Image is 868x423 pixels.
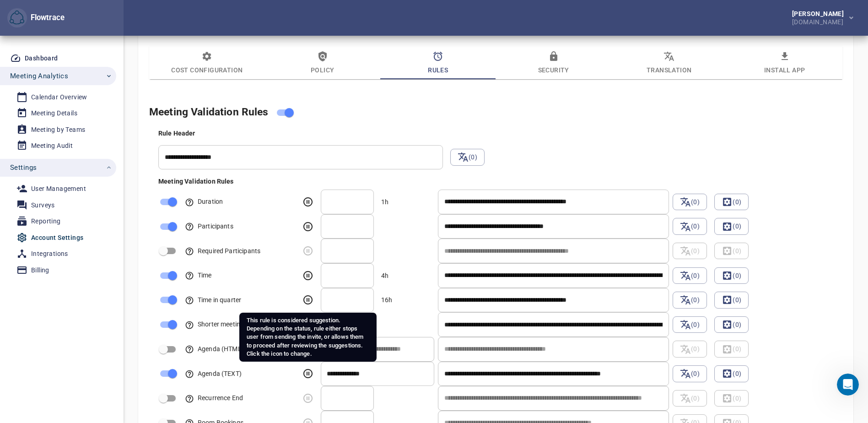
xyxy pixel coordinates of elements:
[157,15,174,31] div: Close
[501,51,606,76] span: Security
[149,106,269,118] span: These rules are controlling the dialog which is shown before user sends a calendar invite.
[673,267,707,284] span: (0)
[458,152,477,163] span: (0)
[386,51,490,76] span: Rules
[124,15,143,33] div: Profile image for Petri
[673,218,707,234] span: (0)
[617,51,721,76] span: Translation
[7,8,27,28] button: Flowtrace
[302,270,313,281] svg: This rule is considered suggestion. Depending on the status, rule either stops user from sending ...
[722,319,741,330] span: (0)
[680,319,700,330] span: (0)
[185,370,242,377] span: This rule can be used to validate contents of the text formatted agenda field. Field is automatic...
[302,221,313,232] svg: This rule is considered suggestion. Depending on the status, rule either stops user from sending ...
[7,8,65,28] div: Flowtrace
[185,394,243,401] span: This rule can be used to validate how long the recurring meeting is scheduled to run.
[673,194,707,210] span: (0)
[302,196,313,207] svg: This rule is considered suggestion. Depending on the status, rule either stops user from sending ...
[13,232,170,249] div: Increase Available Deep-Work Time
[31,248,68,260] div: Integrations
[714,194,749,210] span: (0)
[31,232,83,244] div: Account Settings
[450,149,485,165] span: (0)
[185,320,247,328] span: This rule can be used to remind people to shorten their meetings. It is shown if meeting ends at ...
[185,345,244,352] span: This rule can be used to validate contents of the HTML formatted agenda field. Field is automatic...
[302,393,313,404] svg: This rule is considered suggestion. Depending on the status, rule either stops user from sending ...
[76,309,108,315] span: Messages
[302,319,313,330] svg: This rule is considered suggestion. Depending on the status, rule either stops user from sending ...
[673,316,707,333] span: (0)
[155,51,259,76] span: Cost Configuration
[714,218,749,234] span: (0)
[27,12,65,23] div: Flowtrace
[185,271,212,279] span: This rule can be used to validate the total time of the meeting [(organizer + invitees) * duratio...
[10,70,68,82] span: Meeting Analytics
[673,292,707,308] span: (0)
[792,17,847,25] div: [DOMAIN_NAME]
[31,108,77,119] div: Meeting Details
[377,194,392,210] div: 1h
[777,8,861,28] button: [PERSON_NAME][DOMAIN_NAME]
[20,309,41,315] span: Home
[722,270,741,281] span: (0)
[31,216,61,227] div: Reporting
[722,196,741,207] span: (0)
[302,294,313,305] svg: This rule is considered suggestion. Depending on the status, rule either stops user from sending ...
[31,200,55,211] div: Surveys
[680,270,700,281] span: (0)
[722,368,741,379] span: (0)
[185,222,233,230] span: This rule can be used to validate the total number of participants (required + optional) of the m...
[122,286,183,322] button: Help
[714,267,749,284] span: (0)
[31,183,86,195] div: User Management
[19,236,153,245] div: Increase Available Deep-Work Time
[158,130,195,137] span: Header for your meeting policy rules. i.e. Meeting Policy Hints
[837,374,859,396] iframe: Intercom live chat
[13,215,170,232] div: Defining Roles and Responsibilities
[680,196,700,207] span: (0)
[31,140,73,152] div: Meeting Audit
[18,96,165,112] p: How can we help?
[792,11,847,17] div: [PERSON_NAME]
[25,53,58,64] div: Dashboard
[714,292,749,308] span: (0)
[31,92,87,103] div: Calendar Overview
[10,11,24,25] img: Flowtrace
[18,17,33,32] img: logo
[13,189,170,215] div: Navigating Analytics within the Flowtrace Web App
[19,141,153,150] div: We will reply as soon as we can
[270,51,375,76] span: Policy
[185,198,223,205] span: This rule can be used to validate the duration of the meeting.
[158,178,234,185] span: Allows you to show a warning if these rules are being violated when user is about to send a calen...
[61,286,122,322] button: Messages
[377,267,392,284] div: 4h
[321,320,434,329] div: Enabled
[145,309,160,315] span: Help
[377,292,396,308] div: 16h
[673,365,707,382] span: (0)
[680,221,700,232] span: (0)
[302,344,313,355] svg: This rule is considered suggestion. Depending on the status, rule either stops user from sending ...
[722,294,741,305] span: (0)
[19,131,153,141] div: Send us a message
[31,124,85,136] div: Meeting by Teams
[10,162,37,174] span: Settings
[13,167,170,185] button: Search for help
[18,65,165,96] p: Hi [PERSON_NAME] 👋
[714,365,749,382] span: (0)
[185,296,241,304] span: This rule can be used to validate the total time of the meeting in a quarter [(organizer + invite...
[19,171,74,181] span: Search for help
[714,316,749,333] span: (0)
[722,221,741,232] span: (0)
[31,265,49,276] div: Billing
[732,51,836,76] span: Install App
[19,219,153,228] div: Defining Roles and Responsibilities
[9,123,174,158] div: Send us a messageWe will reply as soon as we can
[680,294,700,305] span: (0)
[680,368,700,379] span: (0)
[19,192,153,211] div: Navigating Analytics within the Flowtrace Web App
[185,247,260,255] span: This rule can be used to validate the total number of required participants of the meeting (organ...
